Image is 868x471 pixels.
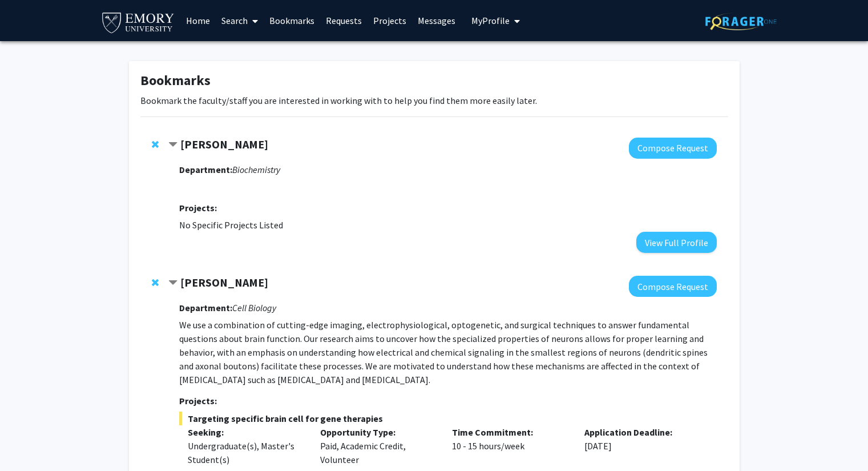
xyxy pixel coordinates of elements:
a: Home [180,1,216,41]
img: ForagerOne Logo [705,13,777,30]
i: Cell Biology [232,302,276,313]
span: Contract Matt Rowan Bookmark [168,279,177,288]
img: Emory University Logo [100,9,176,35]
button: View Full Profile [636,232,717,253]
h1: Bookmarks [140,73,728,89]
p: Opportunity Type: [320,425,435,439]
a: Messages [412,1,461,41]
strong: Department: [179,302,232,313]
strong: Projects: [179,395,217,406]
strong: Department: [179,164,232,175]
p: Time Commitment: [452,425,567,439]
strong: [PERSON_NAME] [180,137,268,151]
span: Contract Charles Bou-Nader Bookmark [168,140,177,150]
p: Seeking: [188,425,303,439]
div: Undergraduate(s), Master's Student(s) [188,439,303,466]
button: Compose Request to Matt Rowan [629,276,717,297]
span: Remove Charles Bou-Nader from bookmarks [152,140,159,149]
i: Biochemistry [232,164,280,175]
span: No Specific Projects Listed [179,219,283,231]
a: Projects [368,1,412,41]
span: My Profile [471,15,510,26]
button: Compose Request to Charles Bou-Nader [629,138,717,159]
span: Remove Matt Rowan from bookmarks [152,278,159,287]
div: 10 - 15 hours/week [443,425,576,466]
p: Bookmark the faculty/staff you are interested in working with to help you find them more easily l... [140,94,728,107]
p: Application Deadline: [584,425,700,439]
span: Targeting specific brain cell for gene therapies [179,412,716,425]
a: Search [216,1,264,41]
a: Requests [320,1,368,41]
strong: [PERSON_NAME] [180,275,268,289]
strong: Projects: [179,202,217,214]
div: Paid, Academic Credit, Volunteer [312,425,444,466]
a: Bookmarks [264,1,320,41]
div: [DATE] [576,425,708,466]
iframe: Chat [9,420,49,462]
p: We use a combination of cutting-edge imaging, electrophysiological, optogenetic, and surgical tec... [179,318,716,387]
